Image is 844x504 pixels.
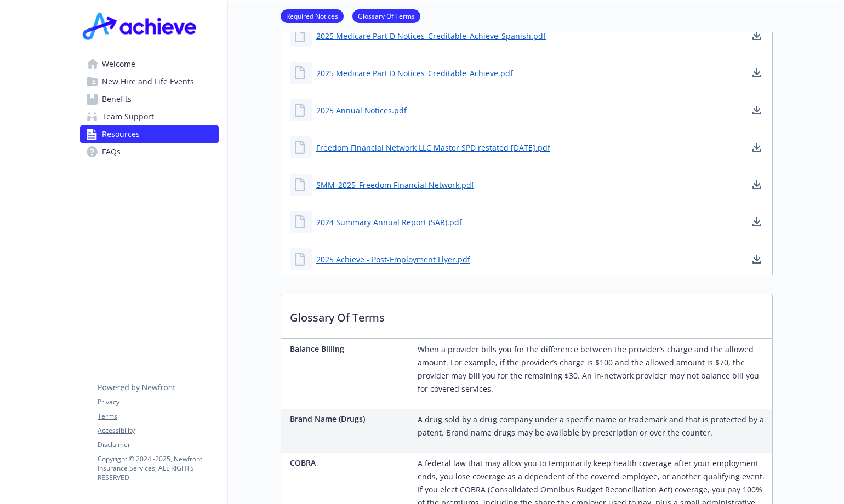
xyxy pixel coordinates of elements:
[102,90,132,108] span: Benefits
[316,179,474,191] a: SMM_2025_Freedom Financial Network.pdf
[750,29,763,42] a: download document
[750,66,763,79] a: download document
[750,141,763,154] a: download document
[80,108,219,125] a: Team Support
[290,343,400,354] p: Balance Billing
[750,215,763,228] a: download document
[418,343,768,396] p: When a provider bills you for the difference between the provider’s charge and the allowed amount...
[316,30,546,42] a: 2025 Medicare Part D Notices_Creditable_Achieve_Spanish.pdf
[80,143,219,161] a: FAQs
[750,178,763,191] a: download document
[102,125,140,143] span: Resources
[418,413,768,439] p: A drug sold by a drug company under a specific name or trademark and that is protected by a paten...
[316,142,550,153] a: Freedom Financial Network LLC Master SPD restated [DATE].pdf
[352,10,420,21] a: Glossary Of Terms
[750,104,763,117] a: download document
[290,457,400,468] p: COBRA
[102,108,154,125] span: Team Support
[316,105,407,116] a: 2025 Annual Notices.pdf
[98,411,218,421] a: Terms
[281,10,344,21] a: Required Notices
[316,67,513,79] a: 2025 Medicare Part D Notices_Creditable_Achieve.pdf
[80,73,219,90] a: New Hire and Life Events
[98,440,218,450] a: Disclaimer
[80,55,219,73] a: Welcome
[316,254,470,265] a: 2025 Achieve - Post-Employment Flyer.pdf
[102,73,194,90] span: New Hire and Life Events
[98,426,218,436] a: Accessibility
[102,55,135,73] span: Welcome
[290,413,400,425] p: Brand Name (Drugs)
[98,397,218,407] a: Privacy
[281,294,772,335] p: Glossary Of Terms
[98,454,218,482] p: Copyright © 2024 - 2025 , Newfront Insurance Services, ALL RIGHTS RESERVED
[80,125,219,143] a: Resources
[316,216,462,228] a: 2024 Summary Annual Report (SAR).pdf
[750,253,763,266] a: download document
[102,143,121,161] span: FAQs
[80,90,219,108] a: Benefits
